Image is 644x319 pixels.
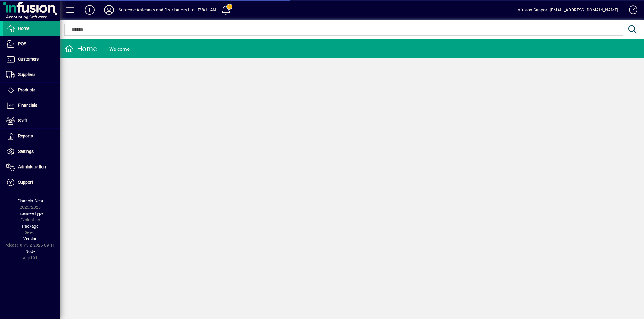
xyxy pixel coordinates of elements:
[3,144,60,159] a: Settings
[18,26,29,31] span: Home
[3,159,60,175] a: Administration
[17,198,43,203] span: Financial Year
[18,41,26,46] span: POS
[65,44,97,54] div: Home
[80,5,99,15] button: Add
[3,175,60,190] a: Support
[3,36,60,52] a: POS
[18,87,35,92] span: Products
[3,98,60,113] a: Financials
[18,72,35,77] span: Suppliers
[3,52,60,67] a: Customers
[18,180,33,185] span: Support
[99,5,119,15] button: Profile
[109,44,130,54] div: Welcome
[3,67,60,82] a: Suppliers
[18,149,34,154] span: Settings
[18,103,37,108] span: Financials
[17,211,43,216] span: Licensee Type
[25,249,35,254] span: Node
[18,57,39,62] span: Customers
[119,5,216,15] div: Supreme Antennas and Distributors Ltd - EVAL -AN
[517,5,618,15] div: Infusion Support [EMAIL_ADDRESS][DOMAIN_NAME]
[23,236,37,241] span: Version
[18,118,27,123] span: Staff
[22,224,38,229] span: Package
[18,134,33,138] span: Reports
[18,164,46,169] span: Administration
[624,1,636,21] a: Knowledge Base
[3,113,60,128] a: Staff
[3,129,60,144] a: Reports
[3,83,60,98] a: Products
